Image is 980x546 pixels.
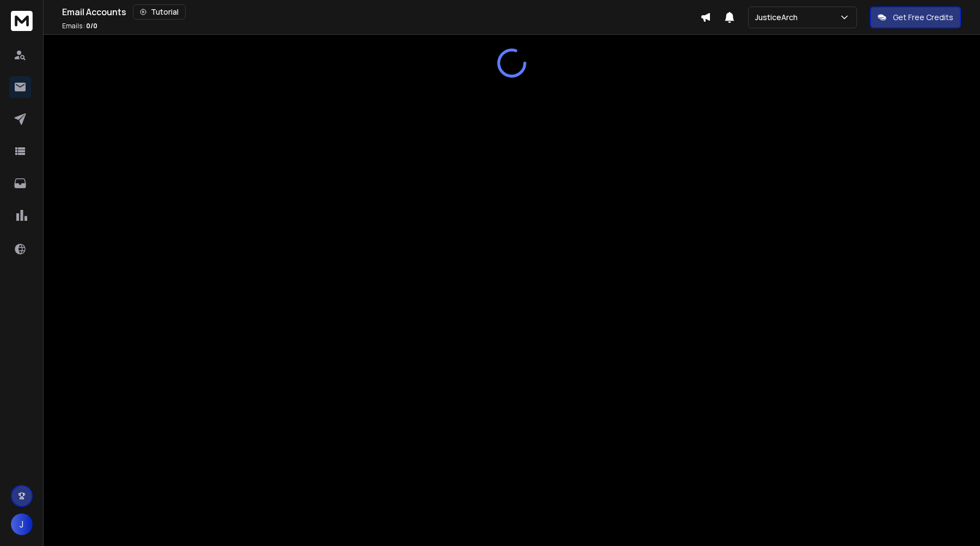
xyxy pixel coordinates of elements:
[755,12,802,23] p: JusticeArch
[870,7,961,28] button: Get Free Credits
[62,22,97,30] p: Emails :
[11,513,33,535] button: J
[893,12,953,23] p: Get Free Credits
[62,4,700,20] div: Email Accounts
[86,21,97,30] span: 0 / 0
[133,4,186,20] button: Tutorial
